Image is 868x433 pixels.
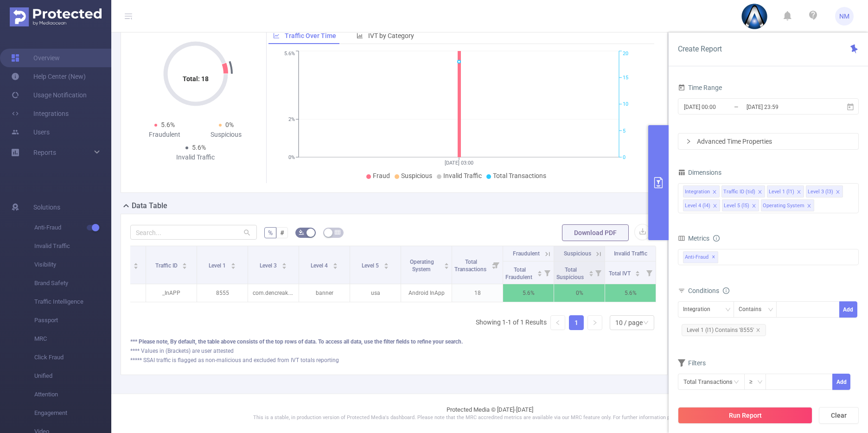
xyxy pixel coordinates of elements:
li: Integration [683,185,720,197]
div: Level 4 (l4) [685,200,710,212]
li: 1 [569,315,584,330]
li: Traffic ID (tid) [721,185,765,197]
i: icon: down [826,384,830,388]
input: Start date [683,101,758,113]
div: **** Values in (Brackets) are user attested [130,347,658,355]
i: icon: info-circle [723,287,729,294]
li: Level 3 (l3) [806,185,843,197]
i: icon: caret-up [332,261,338,264]
span: Total Transactions [493,172,546,179]
span: Filters [678,359,706,367]
i: icon: caret-down [230,265,236,268]
div: Level 1 (l1) [769,186,794,198]
tspan: 5.6% [284,51,295,57]
span: Total Fraudulent [505,267,534,280]
span: Level 4 [311,262,329,269]
i: Filter menu [541,261,554,284]
span: Anti-Fraud [34,218,111,237]
h2: Data Table [132,200,167,211]
tspan: 15 [623,75,628,81]
i: icon: down [643,320,649,326]
i: icon: table [335,229,340,235]
i: icon: caret-down [332,265,338,268]
span: Brand Safety [34,274,111,293]
tspan: [DATE] 03:00 [445,160,473,166]
i: icon: caret-up [134,261,139,264]
span: Level 1 (l1) Contains '8555' [682,324,766,336]
span: Level 1 [209,262,227,269]
tspan: 5 [623,128,625,134]
i: icon: down [768,307,773,313]
span: Total IVT [609,270,632,277]
p: usa [350,284,401,302]
span: MRC [34,330,111,348]
div: Sort [383,261,389,267]
a: Usage Notification [11,86,87,104]
a: Users [11,123,50,141]
i: icon: close [797,190,801,195]
div: icon: rightAdvanced Time Properties [678,134,858,149]
p: 0% [554,284,605,302]
div: Sort [133,261,139,267]
span: Operating System [410,259,434,273]
span: Invalid Traffic [614,250,647,257]
i: icon: caret-down [281,265,287,268]
i: icon: left [555,320,561,325]
li: Level 1 (l1) [767,185,804,197]
i: icon: caret-down [588,273,594,275]
div: Sort [230,261,236,267]
tspan: Total: 18 [183,75,209,83]
p: This is a stable, in production version of Protected Media's dashboard. Please note that the MRC ... [134,414,845,422]
a: Reports [33,143,56,162]
li: Operating System [761,199,814,211]
li: Showing 1-1 of 1 Results [476,315,547,330]
span: Suspicious [401,172,432,179]
i: icon: close [756,328,760,332]
button: Clear [819,407,859,424]
i: icon: close [758,190,762,195]
div: Suspicious [196,130,257,140]
span: Click Fraud [34,348,111,367]
p: 8555 [197,284,248,302]
div: Level 3 (l3) [808,186,833,198]
i: icon: down [725,307,731,313]
div: Contains [739,302,768,317]
span: Visibility [34,255,111,274]
i: icon: caret-up [588,269,594,272]
div: Sort [588,269,594,275]
div: ≥ [749,374,759,389]
span: Attention [34,385,111,404]
p: _InAPP [146,284,197,302]
div: Level 5 (l5) [724,200,749,212]
i: icon: bg-colors [299,229,304,235]
p: 5.6% [503,284,554,302]
span: Create Report [678,45,722,53]
span: # [280,229,284,236]
span: Engagement [34,404,111,422]
div: Sort [444,261,449,267]
span: Traffic Intelligence [34,293,111,311]
span: Conditions [688,287,729,294]
span: Solutions [33,198,60,216]
div: Invalid Traffic [165,153,226,162]
a: Help Center (New) [11,67,86,86]
span: NM [839,7,849,25]
span: Unified [34,367,111,385]
span: % [268,229,273,236]
li: Previous Page [550,315,565,330]
span: Dimensions [678,169,721,176]
span: Fraudulent [513,250,540,257]
p: Android InApp [401,284,452,302]
span: Total Transactions [454,259,488,273]
a: Integrations [11,104,69,123]
span: ✕ [712,252,715,263]
span: Anti-Fraud [683,251,718,263]
li: Level 4 (l4) [683,199,720,211]
div: Fraudulent [134,130,196,140]
i: icon: close [752,204,756,209]
span: Time Range [678,84,722,91]
i: icon: close-circle [848,188,854,193]
i: icon: caret-down [444,265,449,268]
li: Level 5 (l5) [722,199,759,211]
i: icon: caret-up [281,261,287,264]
